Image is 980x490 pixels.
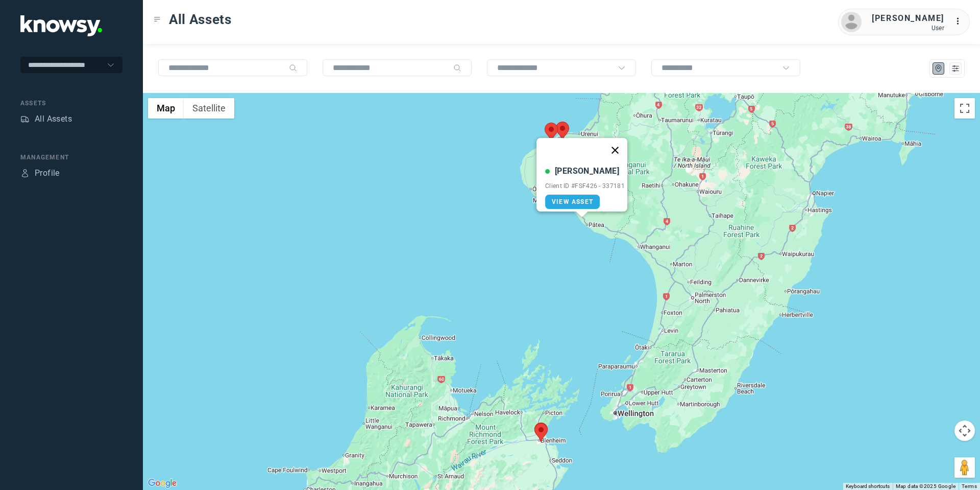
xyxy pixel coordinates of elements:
div: Search [453,64,461,72]
div: [PERSON_NAME] [872,12,944,25]
button: Show street map [148,98,184,119]
div: Assets [20,114,30,124]
div: : [954,15,967,28]
div: Management [20,153,122,162]
button: Drag Pegman onto the map to open Street View [954,457,975,478]
span: Map data ©2025 Google [896,483,955,489]
div: Profile [35,167,60,179]
div: Profile [20,169,30,178]
button: Map camera controls [954,421,975,441]
button: Toggle fullscreen view [954,98,975,119]
img: avatar.png [841,12,862,32]
button: Keyboard shortcuts [846,483,890,490]
div: User [872,25,944,32]
a: AssetsAll Assets [20,113,72,125]
span: View Asset [552,198,593,205]
a: Open this area in Google Maps (opens a new window) [145,477,179,490]
div: Map [934,64,943,73]
div: Client ID #FSF426 - 337181 [545,182,625,190]
button: Show satellite imagery [184,98,234,119]
button: Close [603,138,627,162]
div: [PERSON_NAME] [555,165,619,177]
img: Application Logo [20,15,102,36]
a: View Asset [545,195,600,209]
div: Toggle Menu [154,16,161,23]
tspan: ... [955,17,965,25]
a: Terms (opens in new tab) [962,483,977,489]
div: Assets [20,99,122,108]
span: All Assets [169,10,232,29]
div: : [954,15,967,29]
div: All Assets [35,113,72,125]
a: ProfileProfile [20,167,60,179]
div: Search [289,64,297,72]
div: List [951,64,960,73]
img: Google [145,477,179,490]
